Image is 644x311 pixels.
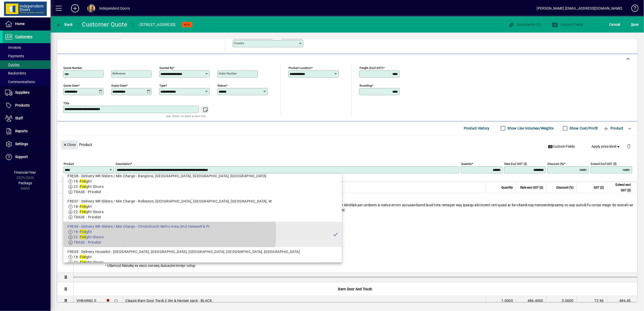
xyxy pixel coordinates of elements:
mat-label: Type [159,84,165,87]
app-page-header-button: Close [60,142,79,147]
span: Classic Barn Door Track 2.0m & Hanger pack - BLACK [126,298,212,303]
span: Product [603,124,624,132]
button: Close [61,140,78,149]
span: Reports [15,129,28,133]
button: Add [67,4,83,13]
span: Staff [15,116,23,120]
label: Show Cost/Profit [569,126,598,131]
div: Customer Quote [82,20,128,29]
span: Invoices [5,45,21,49]
app-page-header-button: Back [51,20,78,29]
td: 0.0000 [546,296,577,306]
label: Show Line Volumes/Weights [507,126,554,131]
span: Close [63,141,76,149]
mat-label: Status [218,84,226,87]
span: NEW [184,23,190,26]
mat-label: Title [63,101,69,105]
mat-label: Quoted by [159,66,173,69]
a: Quotes [3,60,51,69]
span: Support [15,155,28,159]
div: Product [57,135,637,154]
button: Back [55,20,74,29]
span: Discount (%) [556,185,574,190]
button: Apply price level [590,142,623,151]
span: Documents (1) [508,22,541,27]
span: Suppliers [15,90,30,94]
a: Support [3,151,51,163]
mat-label: Quantity [461,162,472,165]
a: Communications [3,77,51,86]
span: Quantity [501,185,513,190]
a: Suppliers [3,86,51,99]
span: Custom Fields [552,22,584,27]
button: Custom Fields [551,20,585,29]
span: Customers [15,35,32,39]
a: Payments [3,52,51,60]
button: Product History [462,124,492,133]
mat-label: Country [234,41,244,45]
a: Backorders [3,69,51,77]
a: Settings [3,138,51,150]
span: Custom Fields [548,144,575,149]
span: ave [631,20,639,29]
span: Extend excl GST ($) [610,182,631,193]
button: Delete [623,140,635,152]
span: 1.0000 [502,298,513,303]
button: Product [601,124,626,133]
span: S [631,22,633,27]
span: Quotes [5,63,19,67]
mat-label: Rate excl GST ($) [504,162,527,165]
mat-label: Product location [289,66,311,69]
app-page-header-button: Delete [623,144,635,148]
div: - [STREET_ADDRESS] [138,21,176,29]
mat-label: Extend excl GST ($) [591,162,617,165]
mat-label: Quote date [63,84,78,87]
span: Backorders [5,71,26,75]
td: 486.40 [607,296,637,306]
span: Products [15,103,30,107]
div: VHBARN2.0 [77,298,96,303]
mat-label: Quote number [63,66,82,69]
span: Settings [15,142,28,146]
div: [PERSON_NAME] [EMAIL_ADDRESS][DOMAIN_NAME] [537,4,623,12]
button: Cancel [608,20,622,29]
button: Custom Fields [546,142,577,151]
span: Item [77,185,83,190]
span: GST ($) [594,185,604,190]
span: Home [15,22,25,26]
span: Product History [464,124,490,132]
mat-label: Discount (%) [547,162,564,165]
a: Invoices [3,43,51,52]
mat-label: Rounding [360,84,372,87]
mat-label: Product [64,162,74,165]
span: Back [56,22,73,27]
span: Rate excl GST ($) [520,185,543,190]
button: Documents (1) [507,20,542,29]
mat-label: Freight (excl GST) [360,66,383,69]
span: Christchurch [105,298,110,303]
a: Knowledge Base [628,1,638,17]
mat-label: Order number [219,72,237,75]
a: Reports [3,125,51,138]
mat-label: Reference [112,72,125,75]
span: Payments [5,54,24,58]
a: Home [3,18,51,30]
span: Cancel [609,20,621,29]
mat-label: Description [116,162,131,165]
button: Save [630,20,640,29]
span: Description [126,185,141,190]
span: Communications [5,80,35,84]
div: 486.4000 [519,298,543,303]
mat-hint: Use 'Enter' to start a new line [166,113,206,119]
div: Barn Door And Track: [74,282,637,296]
mat-label: Expiry date [111,84,126,87]
span: Package [18,181,32,185]
span: Apply price level [592,144,621,149]
div: Independent Doors [99,4,130,12]
span: Financial Year [14,170,36,174]
div: Lorem ips dol sit ametconsect ad elitsed do eiusmodt inc utla etdo magnaaliquae. Adm venia quisno... [74,193,637,272]
a: Products [3,99,51,112]
a: Staff [3,112,51,125]
button: Profile [83,4,99,13]
td: 72.96 [577,296,607,306]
